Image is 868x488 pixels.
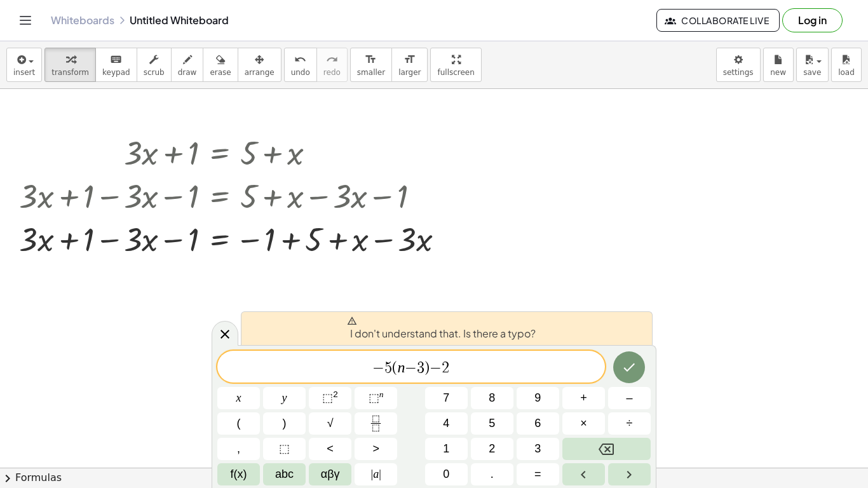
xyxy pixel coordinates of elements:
button: Toggle navigation [15,10,36,30]
sup: n [379,390,384,399]
span: 1 [443,440,449,457]
button: draw [171,48,204,82]
button: redoredo [316,48,348,82]
button: format_sizelarger [391,48,428,82]
button: Backspace [562,438,651,460]
span: undo [291,68,310,77]
span: ( [237,415,241,432]
span: ⬚ [279,440,290,457]
span: ⬚ [369,391,379,404]
span: ) [424,360,430,376]
button: 5 [471,412,513,435]
button: ) [263,412,306,435]
span: arrange [245,68,275,77]
span: insert [13,68,35,77]
button: 3 [517,438,559,460]
button: Minus [608,387,651,409]
span: ÷ [627,415,633,432]
span: × [580,415,587,432]
i: format_size [403,52,416,67]
i: undo [294,52,306,67]
span: ⬚ [322,391,333,404]
button: Absolute value [355,463,397,485]
button: ( [217,412,260,435]
button: Superscript [355,387,397,409]
button: Done [613,351,645,383]
span: a [371,466,381,483]
button: . [471,463,513,485]
button: 2 [471,438,513,460]
span: | [371,468,374,480]
span: fullscreen [437,68,474,77]
span: ) [283,415,287,432]
span: Collaborate Live [667,15,769,26]
span: αβγ [321,466,340,483]
button: x [217,387,260,409]
span: ( [392,360,397,376]
button: erase [203,48,238,82]
span: f(x) [231,466,247,483]
span: I don't understand that. Is there a typo? [347,316,536,341]
span: 9 [534,390,541,407]
button: Plus [562,387,605,409]
span: . [491,466,494,483]
button: 9 [517,387,559,409]
span: redo [323,68,341,77]
span: new [770,68,786,77]
button: Collaborate Live [656,9,780,32]
span: load [838,68,855,77]
span: y [282,390,287,407]
span: abc [275,466,294,483]
span: 6 [534,415,541,432]
span: − [430,360,442,376]
span: 8 [489,390,495,407]
span: larger [398,68,421,77]
span: > [372,440,379,457]
button: fullscreen [430,48,481,82]
i: redo [326,52,338,67]
button: Log in [782,8,843,32]
var: n [397,359,405,376]
button: Alphabet [263,463,306,485]
button: scrub [137,48,172,82]
button: load [831,48,862,82]
span: < [327,440,334,457]
button: Greater than [355,438,397,460]
span: 2 [489,440,495,457]
button: Placeholder [263,438,306,460]
button: 8 [471,387,513,409]
span: 2 [442,360,449,376]
button: Right arrow [608,463,651,485]
button: Left arrow [562,463,605,485]
span: draw [178,68,197,77]
button: Fraction [355,412,397,435]
span: save [803,68,821,77]
i: keyboard [110,52,122,67]
span: keypad [102,68,130,77]
span: | [379,468,381,480]
button: Less than [309,438,351,460]
span: 5 [489,415,495,432]
button: Times [562,412,605,435]
button: Equals [517,463,559,485]
span: − [372,360,384,376]
span: smaller [357,68,385,77]
span: , [237,440,240,457]
button: 7 [425,387,468,409]
span: 5 [384,360,392,376]
button: new [763,48,794,82]
span: 7 [443,390,449,407]
button: format_sizesmaller [350,48,392,82]
button: insert [6,48,42,82]
button: 4 [425,412,468,435]
sup: 2 [333,390,338,399]
span: – [626,390,632,407]
span: scrub [144,68,165,77]
span: − [405,360,417,376]
button: Functions [217,463,260,485]
span: + [580,390,587,407]
span: settings [723,68,754,77]
span: √ [327,415,334,432]
button: transform [44,48,96,82]
button: save [796,48,829,82]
